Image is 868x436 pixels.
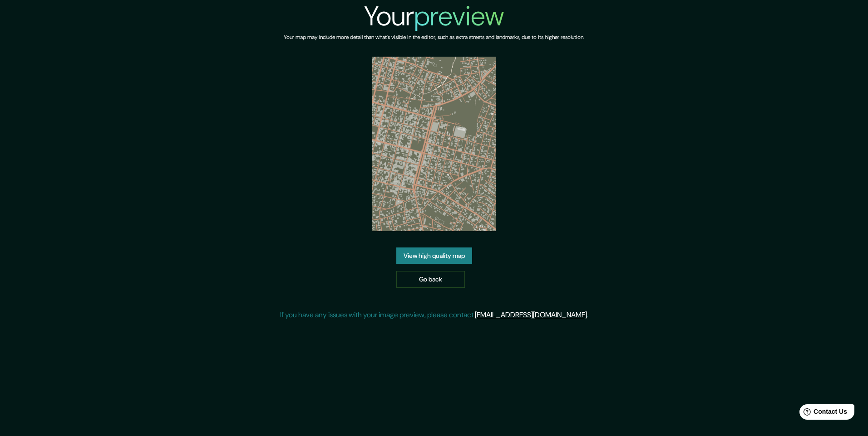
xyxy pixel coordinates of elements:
[284,33,584,42] h6: Your map may include more detail than what's visible in the editor, such as extra streets and lan...
[475,310,587,320] a: [EMAIL_ADDRESS][DOMAIN_NAME]
[372,57,496,231] img: created-map-preview
[396,247,472,264] a: View high quality map
[396,271,465,288] a: Go back
[787,401,858,426] iframe: Help widget launcher
[280,310,588,320] p: If you have any issues with your image preview, please contact .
